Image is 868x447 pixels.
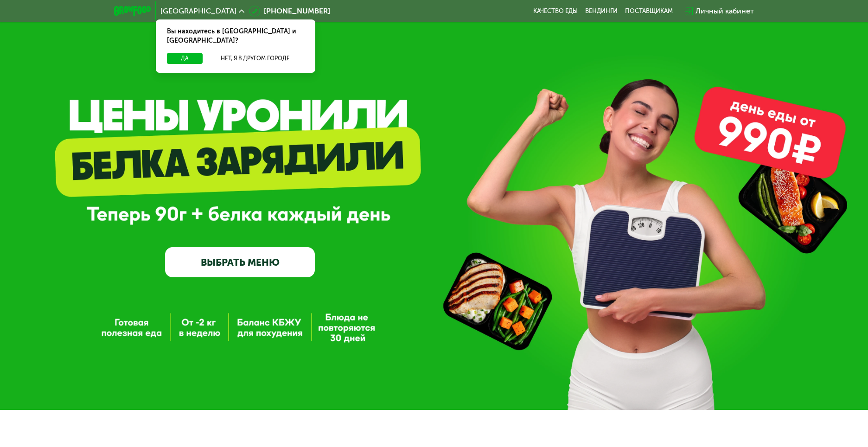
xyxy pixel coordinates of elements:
a: Качество еды [533,7,578,15]
div: Личный кабинет [696,6,754,17]
a: [PHONE_NUMBER] [249,6,330,17]
div: поставщикам [625,7,673,15]
span: [GEOGRAPHIC_DATA] [160,7,236,15]
a: Вендинги [585,7,618,15]
button: Нет, я в другом городе [206,53,304,64]
button: Да [167,53,203,64]
a: ВЫБРАТЬ МЕНЮ [165,247,315,277]
div: Вы находитесь в [GEOGRAPHIC_DATA] и [GEOGRAPHIC_DATA]? [156,19,315,53]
